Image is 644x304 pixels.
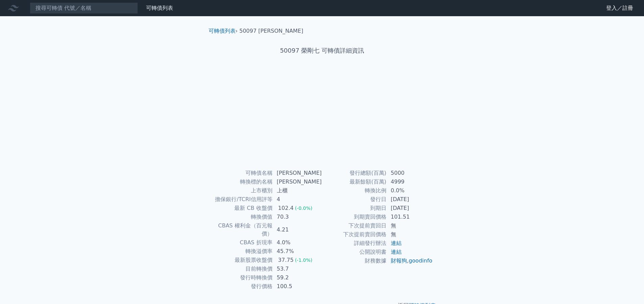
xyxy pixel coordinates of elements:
[203,46,441,55] h1: 50097 榮剛七 可轉債詳細資訊
[211,238,273,247] td: CBAS 折現率
[273,273,322,282] td: 59.2
[391,257,407,264] a: 財報狗
[322,230,387,239] td: 下次提前賣回價格
[211,169,273,177] td: 可轉債名稱
[610,272,644,304] div: 聊天小工具
[211,186,273,195] td: 上市櫃別
[391,249,402,255] a: 連結
[146,5,173,11] a: 可轉債列表
[211,265,273,273] td: 目前轉換價
[239,27,303,35] li: 50097 [PERSON_NAME]
[387,256,433,265] td: ,
[211,221,273,238] td: CBAS 權利金（百元報價）
[322,221,387,230] td: 下次提前賣回日
[387,169,433,177] td: 5000
[387,213,433,221] td: 101.51
[322,213,387,221] td: 到期賣回價格
[409,257,432,264] a: goodinfo
[387,177,433,186] td: 4999
[273,247,322,256] td: 45.7%
[273,213,322,221] td: 70.3
[601,3,639,13] a: 登入／註冊
[387,186,433,195] td: 0.0%
[322,204,387,213] td: 到期日
[209,28,236,34] a: 可轉債列表
[322,256,387,265] td: 財務數據
[211,282,273,291] td: 發行價格
[211,195,273,204] td: 擔保銀行/TCRI信用評等
[322,248,387,256] td: 公開說明書
[273,221,322,238] td: 4.21
[322,169,387,177] td: 發行總額(百萬)
[211,256,273,265] td: 最新股票收盤價
[322,239,387,248] td: 詳細發行辦法
[273,195,322,204] td: 4
[211,204,273,213] td: 最新 CB 收盤價
[277,204,295,212] div: 102.4
[273,282,322,291] td: 100.5
[387,221,433,230] td: 無
[273,265,322,273] td: 53.7
[211,273,273,282] td: 發行時轉換價
[211,247,273,256] td: 轉換溢價率
[610,272,644,304] iframe: Chat Widget
[322,195,387,204] td: 發行日
[387,230,433,239] td: 無
[391,240,402,246] a: 連結
[273,177,322,186] td: [PERSON_NAME]
[211,213,273,221] td: 轉換價值
[387,195,433,204] td: [DATE]
[295,257,312,263] span: (-1.0%)
[295,205,312,211] span: (-0.0%)
[273,186,322,195] td: 上櫃
[322,186,387,195] td: 轉換比例
[209,27,238,35] li: ›
[277,256,295,264] div: 37.75
[211,177,273,186] td: 轉換標的名稱
[30,2,138,14] input: 搜尋可轉債 代號／名稱
[273,169,322,177] td: [PERSON_NAME]
[387,204,433,213] td: [DATE]
[273,238,322,247] td: 4.0%
[322,177,387,186] td: 最新餘額(百萬)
